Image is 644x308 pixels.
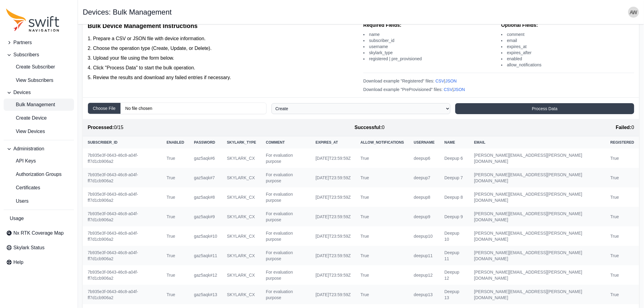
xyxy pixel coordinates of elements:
[88,64,359,72] li: Click "Process Data" to start the bulk operation.
[13,229,64,237] span: Nx RTK Coverage Map
[4,143,74,155] button: Administration
[83,9,172,16] h1: Devices: Bulk Management
[356,285,409,304] td: True
[409,168,440,187] td: deepup7
[363,50,496,56] li: skylark_type
[6,77,53,84] span: View Subscribers
[444,87,453,92] a: CSV
[501,44,634,50] li: expires_at
[4,227,74,239] a: Nx RTK Coverage Map
[606,285,639,304] td: True
[436,79,444,83] a: CSV
[356,226,409,246] td: True
[311,168,356,187] td: [DATE]T23:59:59Z
[469,168,606,187] td: [PERSON_NAME][EMAIL_ADDRESS][PERSON_NAME][DOMAIN_NAME]
[311,207,356,226] td: [DATE]T23:59:59Z
[222,246,261,265] td: SKYLARK_CX
[363,86,634,93] div: Download example "PreProvisioned" files: |
[439,285,469,304] td: Deepup 13
[439,226,469,246] td: Deepup 10
[162,207,189,226] td: True
[356,246,409,265] td: True
[222,168,261,187] td: SKYLARK_CX
[13,51,39,58] span: Subscribers
[88,35,359,42] li: Prepare a CSV or JSON file with device information.
[4,74,74,86] a: View Subscribers
[6,171,61,178] span: Authorization Groups
[409,149,440,168] td: deepup6
[83,168,162,187] td: 7b935e3f-0643-46c8-a04f-ff7d1cb906a2
[222,226,261,246] td: SKYLARK_CX
[606,226,639,246] td: True
[409,265,440,285] td: deepup12
[501,56,634,62] li: enabled
[469,136,606,149] th: email
[189,285,222,304] td: gaz5aqk#13
[356,265,409,285] td: True
[13,145,44,152] span: Administration
[162,226,189,246] td: True
[83,187,162,207] td: 7b935e3f-0643-46c8-a04f-ff7d1cb906a2
[439,265,469,285] td: Deepup 12
[83,149,162,168] td: 7b935e3f-0643-46c8-a04f-ff7d1cb906a2
[13,89,31,96] span: Devices
[222,265,261,285] td: SKYLARK_CX
[162,149,189,168] td: True
[189,246,222,265] td: gaz5aqk#11
[439,136,469,149] th: name
[261,187,311,207] td: For evaluation purpose
[4,256,74,268] a: Help
[469,149,606,168] td: [PERSON_NAME][EMAIL_ADDRESS][PERSON_NAME][DOMAIN_NAME]
[409,187,440,207] td: deepup8
[355,125,382,130] span: Successful:
[189,207,222,226] td: gaz5aqk#9
[162,265,189,285] td: True
[446,79,457,83] a: JSON
[363,56,496,62] li: registered | pre_provisioned
[311,265,356,285] td: [DATE]T23:59:59Z
[4,155,74,167] a: API Keys
[409,246,440,265] td: deepup11
[4,49,74,61] button: Subscribers
[363,22,496,29] h4: Required Fields:
[356,136,409,149] th: allow_notifications
[261,149,311,168] td: For evaluation purpose
[363,37,496,44] li: subscriber_id
[469,226,606,246] td: [PERSON_NAME][EMAIL_ADDRESS][PERSON_NAME][DOMAIN_NAME]
[6,114,47,122] span: Create Device
[261,246,311,265] td: For evaluation purpose
[469,285,606,304] td: [PERSON_NAME][EMAIL_ADDRESS][PERSON_NAME][DOMAIN_NAME]
[439,246,469,265] td: Deepup 11
[88,74,359,81] li: Review the results and download any failed entries if necessary.
[455,103,634,114] button: Process Data
[83,136,162,149] th: subscriber_id
[6,157,36,165] span: API Keys
[13,39,32,46] span: Partners
[162,285,189,304] td: True
[606,136,639,149] th: registered
[162,136,189,149] th: enabled
[454,87,465,92] a: JSON
[189,136,222,149] th: password
[501,62,634,68] li: allow_notifications
[83,265,162,285] td: 7b935e3f-0643-46c8-a04f-ff7d1cb906a2
[222,187,261,207] td: SKYLARK_CX
[4,242,74,254] a: Skylark Status
[88,22,359,30] h2: Bulk Device Management Instructions
[355,124,385,131] div: 0
[606,265,639,285] td: True
[439,207,469,226] td: Deepup 9
[439,187,469,207] td: Deepup 8
[261,168,311,187] td: For evaluation purpose
[628,7,639,18] img: user photo
[4,195,74,207] a: Users
[356,187,409,207] td: True
[311,226,356,246] td: [DATE]T23:59:59Z
[311,136,356,149] th: expires_at
[162,246,189,265] td: True
[469,265,606,285] td: [PERSON_NAME][EMAIL_ADDRESS][PERSON_NAME][DOMAIN_NAME]
[261,285,311,304] td: For evaluation purpose
[4,61,74,73] a: Create Subscriber
[4,112,74,124] a: Create Device
[189,168,222,187] td: gaz5aqk#7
